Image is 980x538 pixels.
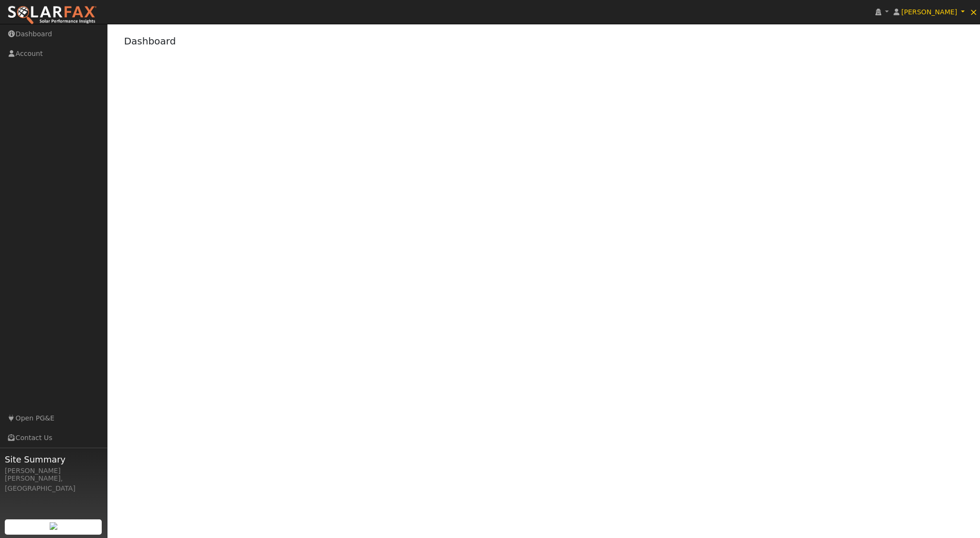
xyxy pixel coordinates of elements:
[969,6,978,18] span: ×
[124,35,176,47] a: Dashboard
[50,522,57,530] img: retrieve
[7,5,97,25] img: SolarFax
[5,473,102,494] div: [PERSON_NAME], [GEOGRAPHIC_DATA]
[901,8,957,16] span: [PERSON_NAME]
[5,453,102,466] span: Site Summary
[5,466,102,476] div: [PERSON_NAME]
